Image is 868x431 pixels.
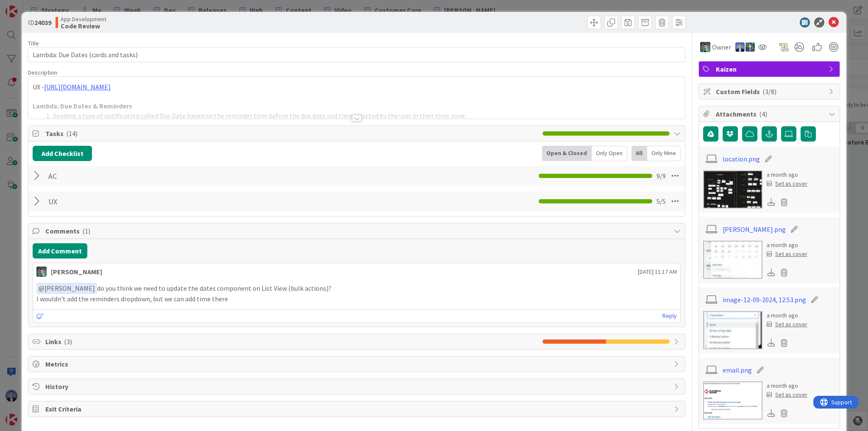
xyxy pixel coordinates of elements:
[592,146,627,161] div: Only Open
[767,179,807,188] div: Set as cover
[39,284,45,292] span: @
[746,42,755,52] img: CR
[39,284,95,292] span: [PERSON_NAME]
[735,42,745,52] img: DP
[767,170,807,179] div: a month ago
[767,408,776,419] div: Download
[542,146,592,161] div: Open & Closed
[647,146,681,161] div: Only Mine
[716,109,824,119] span: Attachments
[36,294,677,304] p: I wouldn't add the reminders dropdown, but we can add time there
[716,86,824,97] span: Custom Fields
[759,110,767,118] span: ( 4 )
[28,17,51,28] span: ID
[61,22,106,29] b: Code Review
[767,197,776,208] div: Download
[638,267,677,276] span: [DATE] 11:17 AM
[632,146,647,161] div: All
[45,381,670,392] span: History
[66,129,78,138] span: ( 14 )
[767,320,807,329] div: Set as cover
[767,311,807,320] div: a month ago
[33,243,87,259] button: Add Comment
[767,241,807,250] div: a month ago
[712,42,731,52] span: Owner
[45,226,670,236] span: Comments
[45,404,670,414] span: Exit Criteria
[36,283,677,294] p: do you think we need to update the dates component on List View (bulk actions)?
[45,168,236,184] input: Add Checklist...
[45,128,538,139] span: Tasks
[657,196,666,206] span: 5 / 5
[33,82,681,92] p: UX -
[662,311,677,321] a: Reply
[767,337,776,348] div: Download
[64,337,72,346] span: ( 3 )
[767,390,807,399] div: Set as cover
[723,365,752,375] a: email.png
[28,39,39,47] label: Title
[700,42,710,52] img: VP
[723,224,786,234] a: [PERSON_NAME].png
[51,267,102,277] div: [PERSON_NAME]
[767,267,776,278] div: Download
[36,267,47,277] img: VP
[28,69,57,76] span: Description
[18,1,39,11] span: Support
[82,227,90,235] span: ( 1 )
[723,154,760,164] a: location.png
[61,16,106,22] span: App Development
[762,87,776,96] span: ( 3/8 )
[45,194,236,209] input: Add Checklist...
[716,64,824,74] span: Kaizen
[44,83,111,91] a: [URL][DOMAIN_NAME]
[657,171,666,181] span: 9 / 9
[767,250,807,259] div: Set as cover
[723,295,806,305] a: image-12-09-2024, 12:53.png
[33,146,92,161] button: Add Checklist
[45,359,670,369] span: Metrics
[28,47,685,62] input: type card name here...
[34,18,51,27] b: 24039
[45,336,538,347] span: Links
[767,381,807,390] div: a month ago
